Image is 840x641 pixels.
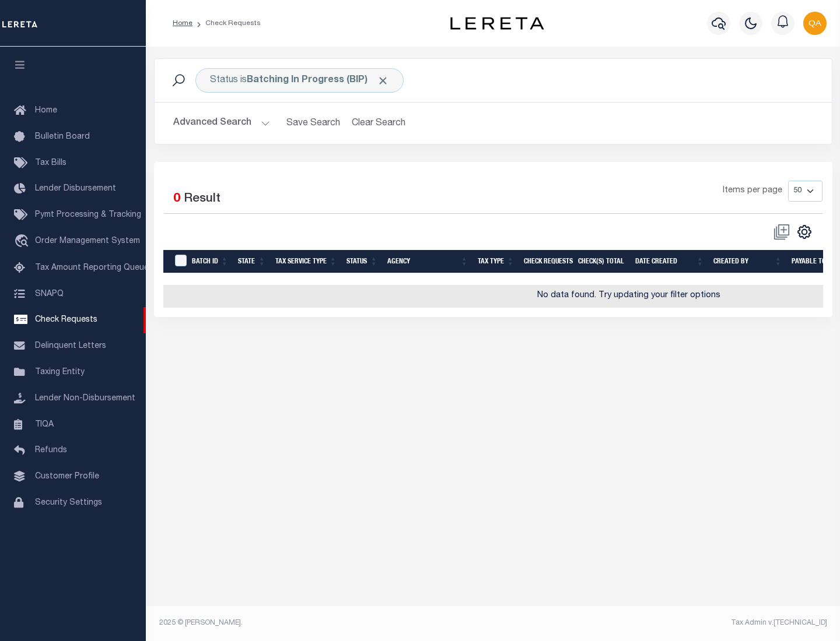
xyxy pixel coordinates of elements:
th: Batch Id: activate to sort column ascending [187,250,233,274]
img: logo-dark.svg [450,17,544,30]
span: TIQA [35,420,54,428]
span: Click to Remove [377,75,389,87]
th: Tax Service Type: activate to sort column ascending [271,250,342,274]
span: 0 [173,193,180,205]
span: Tax Bills [35,159,66,167]
div: Tax Admin v.[TECHNICAL_ID] [502,618,827,628]
i: travel_explore [14,234,33,249]
span: Lender Disbursement [35,185,116,193]
th: Check Requests [519,250,573,274]
span: Check Requests [35,316,97,324]
span: Pymt Processing & Tracking [35,211,141,219]
span: SNAPQ [35,290,64,298]
span: Order Management System [35,237,140,245]
span: Home [35,107,57,115]
th: Check(s) Total [573,250,631,274]
th: Agency: activate to sort column ascending [383,250,473,274]
div: Status is [195,68,404,93]
th: Created By: activate to sort column ascending [709,250,787,274]
img: svg+xml;base64,PHN2ZyB4bWxucz0iaHR0cDovL3d3dy53My5vcmcvMjAwMC9zdmciIHBvaW50ZXItZXZlbnRzPSJub25lIi... [803,12,827,35]
button: Clear Search [347,112,411,135]
div: 2025 © [PERSON_NAME]. [150,618,494,628]
a: Home [173,20,192,27]
span: Delinquent Letters [35,342,106,350]
button: Advanced Search [173,112,270,135]
button: Save Search [279,112,347,135]
th: Status: activate to sort column ascending [342,250,383,274]
b: Batching In Progress (BIP) [247,76,389,85]
li: Check Requests [192,18,261,29]
span: Refunds [35,446,67,455]
span: Items per page [723,185,782,198]
span: Bulletin Board [35,133,90,141]
span: Tax Amount Reporting Queue [35,264,149,272]
span: Security Settings [35,499,102,507]
th: State: activate to sort column ascending [233,250,271,274]
span: Customer Profile [35,473,99,481]
label: Result [184,190,220,209]
span: Taxing Entity [35,368,85,376]
th: Tax Type: activate to sort column ascending [473,250,519,274]
th: Date Created: activate to sort column ascending [631,250,709,274]
span: Lender Non-Disbursement [35,395,135,403]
